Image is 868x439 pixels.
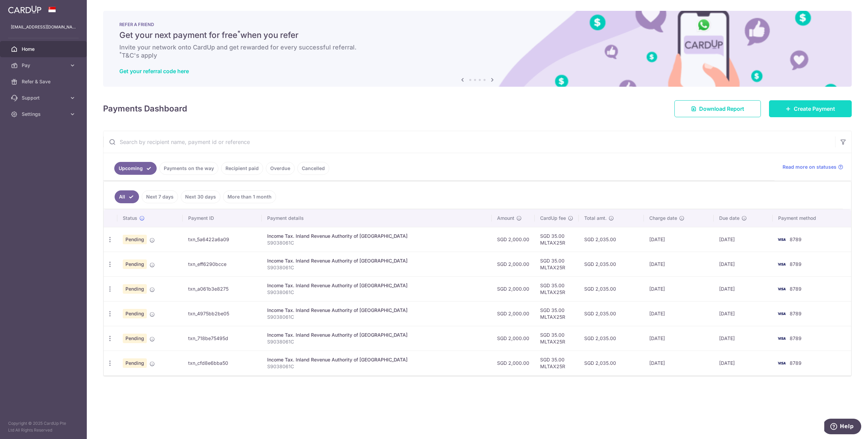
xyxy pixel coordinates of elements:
[267,314,486,320] p: S9038061C
[775,359,788,367] img: Bank Card
[535,351,579,375] td: SGD 35.00 MLTAX25R
[223,190,276,203] a: More than 1 month
[790,335,802,341] span: 8789
[123,358,147,368] span: Pending
[267,307,486,314] div: Income Tax. Inland Revenue Authority of [GEOGRAPHIC_DATA]
[775,260,788,268] img: Bank Card
[267,239,486,246] p: S9038061C
[183,209,262,227] th: Payment ID
[492,326,535,351] td: SGD 2,000.00
[267,363,486,370] p: S9038061C
[221,162,263,175] a: Recipient paid
[644,252,714,276] td: [DATE]
[783,164,843,170] a: Read more on statuses
[119,30,835,41] h5: Get your next payment for free when you refer
[579,326,644,351] td: SGD 2,035.00
[267,332,486,338] div: Income Tax. Inland Revenue Authority of [GEOGRAPHIC_DATA]
[579,301,644,326] td: SGD 2,035.00
[267,289,486,296] p: S9038061C
[492,301,535,326] td: SGD 2,000.00
[535,227,579,252] td: SGD 35.00 MLTAX25R
[114,162,157,175] a: Upcoming
[649,215,677,222] span: Charge date
[103,103,187,115] h4: Payments Dashboard
[579,351,644,375] td: SGD 2,035.00
[22,62,66,69] span: Pay
[103,131,835,153] input: Search by recipient name, payment id or reference
[535,326,579,351] td: SGD 35.00 MLTAX25R
[267,338,486,345] p: S9038061C
[790,311,802,316] span: 8789
[824,419,861,436] iframe: Opens a widget where you can find more information
[579,252,644,276] td: SGD 2,035.00
[540,215,566,222] span: CardUp fee
[769,100,852,117] a: Create Payment
[714,326,772,351] td: [DATE]
[22,95,66,101] span: Support
[783,164,836,170] span: Read more on statuses
[123,334,147,343] span: Pending
[183,326,262,351] td: txn_718be75495d
[714,227,772,252] td: [DATE]
[644,227,714,252] td: [DATE]
[267,257,486,264] div: Income Tax. Inland Revenue Authority of [GEOGRAPHIC_DATA]
[497,215,514,222] span: Amount
[159,162,218,175] a: Payments on the way
[699,105,744,113] span: Download Report
[267,233,486,239] div: Income Tax. Inland Revenue Authority of [GEOGRAPHIC_DATA]
[644,351,714,375] td: [DATE]
[103,11,852,87] img: RAF banner
[123,259,147,269] span: Pending
[644,301,714,326] td: [DATE]
[535,276,579,301] td: SGD 35.00 MLTAX25R
[115,190,139,203] a: All
[297,162,329,175] a: Cancelled
[267,282,486,289] div: Income Tax. Inland Revenue Authority of [GEOGRAPHIC_DATA]
[8,5,41,14] img: CardUp
[790,236,802,242] span: 8789
[119,22,835,27] p: REFER A FRIEND
[183,276,262,301] td: txn_a061b3e8275
[123,309,147,318] span: Pending
[794,105,835,113] span: Create Payment
[183,351,262,375] td: txn_cfd8e6bba50
[719,215,739,222] span: Due date
[22,78,66,85] span: Refer & Save
[644,276,714,301] td: [DATE]
[266,162,295,175] a: Overdue
[123,284,147,294] span: Pending
[773,209,851,227] th: Payment method
[123,215,137,222] span: Status
[183,252,262,276] td: txn_eff6290bcce
[535,301,579,326] td: SGD 35.00 MLTAX25R
[775,235,788,244] img: Bank Card
[22,111,66,118] span: Settings
[181,190,220,203] a: Next 30 days
[11,24,76,30] p: [EMAIL_ADDRESS][DOMAIN_NAME]
[790,286,802,292] span: 8789
[714,301,772,326] td: [DATE]
[790,360,802,366] span: 8789
[714,351,772,375] td: [DATE]
[790,261,802,267] span: 8789
[119,43,835,60] h6: Invite your network onto CardUp and get rewarded for every successful referral. T&C's apply
[674,100,761,117] a: Download Report
[142,190,178,203] a: Next 7 days
[714,276,772,301] td: [DATE]
[119,68,189,75] a: Get your referral code here
[579,276,644,301] td: SGD 2,035.00
[123,235,147,244] span: Pending
[775,285,788,293] img: Bank Card
[492,252,535,276] td: SGD 2,000.00
[267,264,486,271] p: S9038061C
[183,227,262,252] td: txn_5a6422a6a09
[579,227,644,252] td: SGD 2,035.00
[267,356,486,363] div: Income Tax. Inland Revenue Authority of [GEOGRAPHIC_DATA]
[644,326,714,351] td: [DATE]
[775,310,788,318] img: Bank Card
[535,252,579,276] td: SGD 35.00 MLTAX25R
[183,301,262,326] td: txn_4975bb2be05
[262,209,492,227] th: Payment details
[22,46,66,53] span: Home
